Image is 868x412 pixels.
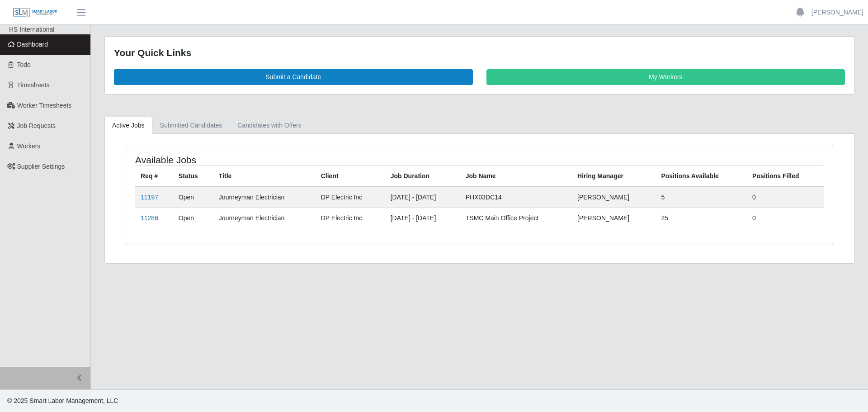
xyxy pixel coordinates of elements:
[316,208,385,228] td: DP Electric Inc
[17,41,48,48] span: Dashboard
[747,208,824,228] td: 0
[17,61,31,68] span: Todo
[17,163,65,170] span: Supplier Settings
[656,166,747,187] th: Positions Available
[173,208,213,228] td: Open
[114,69,473,85] a: Submit a Candidate
[811,8,863,17] a: [PERSON_NAME]
[486,69,845,85] a: My Workers
[173,166,213,187] th: Status
[213,166,316,187] th: Title
[460,187,572,208] td: PHX03DC14
[152,117,230,134] a: Submitted Candidates
[316,166,385,187] th: Client
[460,166,572,187] th: Job Name
[17,142,41,150] span: Workers
[572,208,656,228] td: [PERSON_NAME]
[213,208,316,228] td: Journeyman Electrician
[572,166,656,187] th: Hiring Manager
[13,8,58,18] img: SLM Logo
[460,208,572,228] td: TSMC Main Office Project
[572,187,656,208] td: [PERSON_NAME]
[747,166,824,187] th: Positions Filled
[141,194,158,201] a: 11197
[141,214,158,222] a: 11286
[9,26,54,33] span: HS International
[385,187,460,208] td: [DATE] - [DATE]
[17,81,50,89] span: Timesheets
[135,154,414,166] h4: Available Jobs
[656,208,747,228] td: 25
[17,102,71,109] span: Worker Timesheets
[316,187,385,208] td: DP Electric Inc
[104,117,152,134] a: Active Jobs
[114,46,845,60] div: Your Quick Links
[385,166,460,187] th: Job Duration
[135,166,173,187] th: Req #
[213,187,316,208] td: Journeyman Electrician
[656,187,747,208] td: 5
[747,187,824,208] td: 0
[17,122,56,129] span: Job Requests
[7,397,118,404] span: © 2025 Smart Labor Management, LLC
[173,187,213,208] td: Open
[385,208,460,228] td: [DATE] - [DATE]
[230,117,309,134] a: Candidates with Offers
